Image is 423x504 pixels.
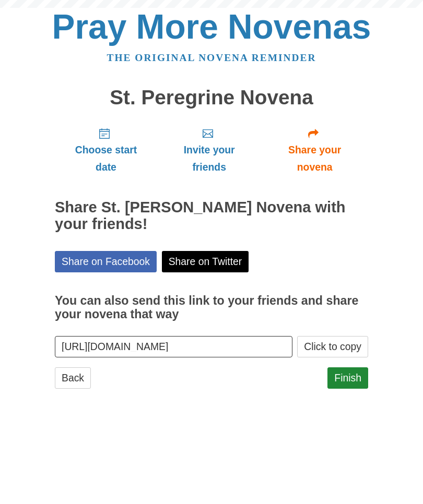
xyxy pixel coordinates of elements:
[297,336,368,357] button: Click to copy
[261,119,368,181] a: Share your novena
[55,199,368,233] h2: Share St. [PERSON_NAME] Novena with your friends!
[272,141,358,176] span: Share your novena
[168,141,251,176] span: Invite your friends
[157,119,261,181] a: Invite your friends
[55,251,157,272] a: Share on Facebook
[55,119,157,181] a: Choose start date
[55,87,368,109] h1: St. Peregrine Novena
[162,251,249,272] a: Share on Twitter
[327,367,368,389] a: Finish
[55,367,91,389] a: Back
[55,294,368,321] h3: You can also send this link to your friends and share your novena that way
[52,7,371,46] a: Pray More Novenas
[107,52,316,63] a: The original novena reminder
[65,141,147,176] span: Choose start date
